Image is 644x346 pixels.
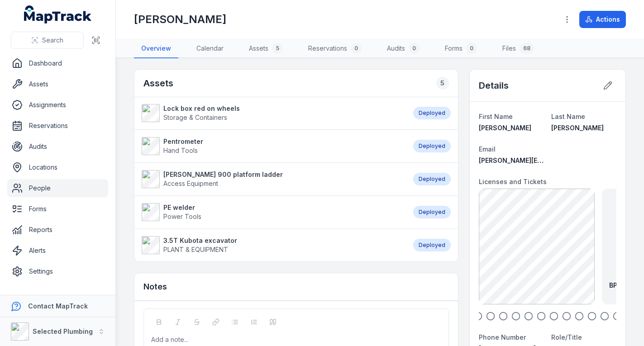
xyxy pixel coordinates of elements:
[163,170,283,179] strong: [PERSON_NAME] 900 platform ladder
[134,12,226,27] h1: [PERSON_NAME]
[479,333,526,341] span: Phone Number
[33,327,93,335] strong: Selected Plumbing
[163,236,237,245] strong: 3.5T Kubota excavator
[413,140,451,152] div: Deployed
[7,117,108,135] a: Reservations
[142,104,404,122] a: Lock box red on wheelsStorage & Containers
[479,79,509,92] h2: Details
[438,39,484,58] a: Forms0
[551,113,585,120] span: Last Name
[163,147,198,154] span: Hand Tools
[143,77,173,90] h2: Assets
[163,213,201,220] span: Power Tools
[579,11,626,28] button: Actions
[413,107,451,119] div: Deployed
[189,39,231,58] a: Calendar
[479,113,513,120] span: First Name
[436,77,449,90] div: 5
[479,145,496,153] span: Email
[242,39,290,58] a: Assets5
[551,124,604,132] span: [PERSON_NAME]
[24,5,92,24] a: MapTrack
[7,54,108,72] a: Dashboard
[272,43,283,54] div: 5
[7,200,108,218] a: Forms
[301,39,369,58] a: Reservations0
[11,32,84,49] button: Search
[7,262,108,280] a: Settings
[413,206,451,218] div: Deployed
[134,39,178,58] a: Overview
[163,246,228,253] span: PLANT & EQUIPMENT
[351,43,362,54] div: 0
[28,302,88,310] strong: Contact MapTrack
[7,96,108,114] a: Assignments
[163,104,240,113] strong: Lock box red on wheels
[163,114,227,121] span: Storage & Containers
[466,43,477,54] div: 0
[520,43,534,54] div: 68
[551,333,582,341] span: Role/Title
[7,137,108,156] a: Audits
[142,236,404,254] a: 3.5T Kubota excavatorPLANT & EQUIPMENT
[479,178,547,185] span: Licenses and Tickets
[143,280,167,293] h3: Notes
[409,43,420,54] div: 0
[7,221,108,239] a: Reports
[7,242,108,260] a: Alerts
[7,158,108,176] a: Locations
[7,75,108,93] a: Assets
[163,180,218,187] span: Access Equipment
[163,203,201,212] strong: PE welder
[163,137,203,146] strong: Pentrometer
[495,39,541,58] a: Files68
[142,170,404,188] a: [PERSON_NAME] 900 platform ladderAccess Equipment
[42,36,63,45] span: Search
[413,173,451,185] div: Deployed
[142,203,404,221] a: PE welderPower Tools
[479,156,640,164] span: [PERSON_NAME][EMAIL_ADDRESS][DOMAIN_NAME]
[142,137,404,155] a: PentrometerHand Tools
[380,39,427,58] a: Audits0
[413,239,451,251] div: Deployed
[479,124,531,132] span: [PERSON_NAME]
[7,179,108,197] a: People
